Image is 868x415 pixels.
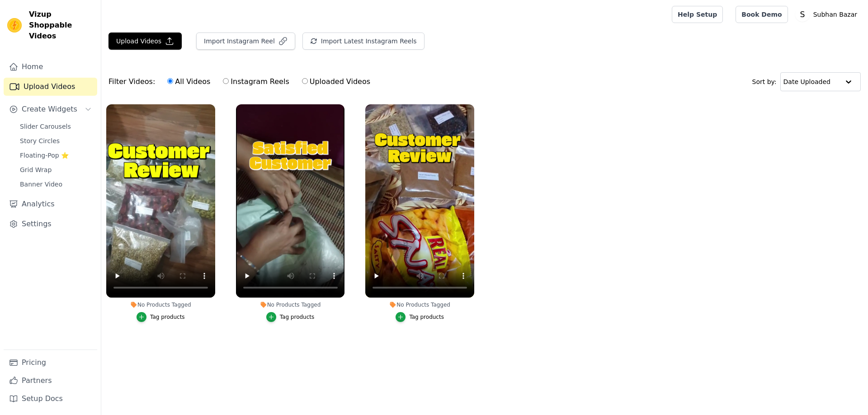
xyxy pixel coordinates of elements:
[222,76,289,88] label: Instagram Reels
[196,33,295,50] button: Import Instagram Reel
[365,301,474,308] div: No Products Tagged
[736,6,788,23] a: Book Demo
[108,33,182,50] button: Upload Videos
[302,78,308,84] input: Uploaded Videos
[4,100,97,118] button: Create Widgets
[22,104,77,115] span: Create Widgets
[20,122,71,131] span: Slider Carousels
[672,6,723,23] a: Help Setup
[396,312,444,322] button: Tag products
[752,72,861,91] div: Sort by:
[800,10,805,19] text: S
[167,76,211,88] label: All Videos
[4,58,97,76] a: Home
[795,6,861,23] button: S Subhan Bazar
[20,136,60,145] span: Story Circles
[14,135,97,147] a: Story Circles
[4,195,97,213] a: Analytics
[4,78,97,96] a: Upload Videos
[20,151,69,160] span: Floating-Pop ⭐
[302,33,425,50] button: Import Latest Instagram Reels
[108,71,375,92] div: Filter Videos:
[14,163,97,176] a: Grid Wrap
[223,78,229,84] input: Instagram Reels
[29,9,94,42] span: Vizup Shoppable Videos
[7,18,22,33] img: Vizup
[14,178,97,191] a: Banner Video
[20,165,52,174] span: Grid Wrap
[409,313,444,321] div: Tag products
[150,313,185,321] div: Tag products
[4,354,97,372] a: Pricing
[14,120,97,133] a: Slider Carousels
[4,215,97,233] a: Settings
[280,313,315,321] div: Tag products
[236,301,345,308] div: No Products Tagged
[106,301,215,308] div: No Products Tagged
[20,180,62,189] span: Banner Video
[266,312,315,322] button: Tag products
[14,149,97,162] a: Floating-Pop ⭐
[167,78,173,84] input: All Videos
[302,76,371,88] label: Uploaded Videos
[810,6,861,23] p: Subhan Bazar
[4,372,97,390] a: Partners
[137,312,185,322] button: Tag products
[4,390,97,408] a: Setup Docs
